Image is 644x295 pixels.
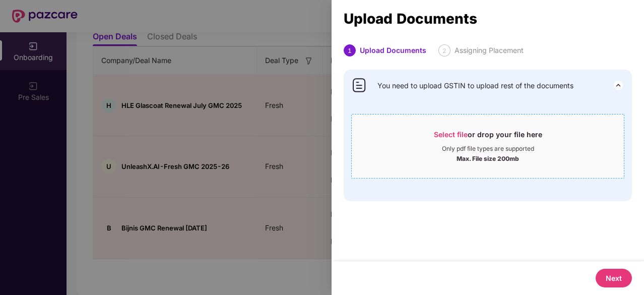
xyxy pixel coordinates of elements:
[455,44,524,56] div: Assigning Placement
[442,47,446,54] span: 2
[434,130,468,139] span: Select file
[377,80,573,91] span: You need to upload GSTIN to upload rest of the documents
[434,130,542,145] div: or drop your file here
[348,47,352,54] span: 1
[344,13,632,24] div: Upload Documents
[596,269,632,287] button: Next
[442,145,534,153] div: Only pdf file types are supported
[457,153,519,163] div: Max. File size 200mb
[351,77,367,93] img: svg+xml;base64,PHN2ZyB4bWxucz0iaHR0cDovL3d3dy53My5vcmcvMjAwMC9zdmciIHdpZHRoPSI0MCIgaGVpZ2h0PSI0MC...
[612,79,624,91] img: svg+xml;base64,PHN2ZyB3aWR0aD0iMjQiIGhlaWdodD0iMjQiIHZpZXdCb3g9IjAgMCAyNCAyNCIgZmlsbD0ibm9uZSIgeG...
[360,44,426,56] div: Upload Documents
[352,122,624,170] span: Select fileor drop your file hereOnly pdf file types are supportedMax. File size 200mb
